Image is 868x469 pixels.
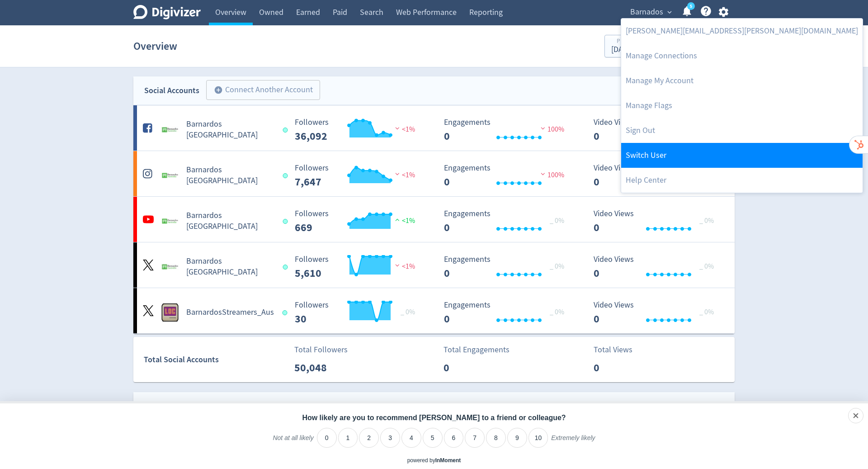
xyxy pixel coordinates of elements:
li: 3 [380,428,400,448]
label: Extremely likely [551,434,595,449]
li: 1 [338,428,358,448]
li: 5 [423,428,443,448]
a: [PERSON_NAME][EMAIL_ADDRESS][PERSON_NAME][DOMAIN_NAME] [621,19,863,43]
a: Manage My Account [621,68,863,93]
li: 9 [507,428,527,448]
li: 4 [401,428,421,448]
li: 8 [486,428,506,448]
div: Close survey [848,408,863,423]
div: powered by inmoment [407,457,461,464]
a: Log out [621,118,863,143]
a: InMoment [435,457,461,464]
a: Manage Connections [621,43,863,68]
label: Not at all likely [273,434,313,449]
li: 10 [528,428,548,448]
li: 7 [465,428,485,448]
a: Switch User [621,143,863,168]
li: 6 [444,428,464,448]
a: Help Center [621,168,863,193]
li: 0 [317,428,337,448]
a: Manage Flags [621,93,863,118]
li: 2 [359,428,379,448]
